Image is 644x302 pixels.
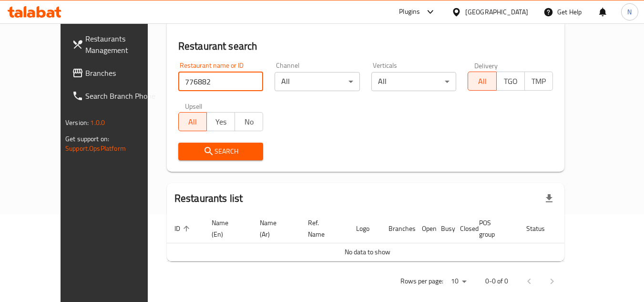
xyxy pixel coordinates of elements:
th: Logo [348,214,381,243]
span: Status [526,223,557,234]
span: TMP [529,74,549,88]
a: Support.OpsPlatform [65,142,126,155]
div: Plugins [399,6,420,18]
div: [GEOGRAPHIC_DATA] [465,7,528,17]
button: Yes [206,112,235,131]
span: Search [186,146,256,157]
label: Delivery [474,62,498,69]
th: Busy [433,214,452,243]
table: enhanced table [167,214,602,261]
span: No data to show [345,246,390,258]
a: Search Branch Phone [64,84,168,107]
div: All [275,72,360,91]
span: Ref. Name [308,217,337,240]
span: N [627,7,632,17]
span: Yes [211,115,231,129]
button: No [235,112,263,131]
span: Get support on: [65,133,109,145]
span: Branches [85,67,161,79]
th: Open [414,214,433,243]
button: All [468,72,496,91]
span: TGO [501,74,521,88]
button: Search [178,143,264,160]
p: 0-0 of 0 [485,275,508,287]
button: TMP [524,72,553,91]
span: Name (En) [212,217,241,240]
span: No [239,115,259,129]
th: Closed [452,214,471,243]
span: Restaurants Management [85,33,161,56]
span: Search Branch Phone [85,90,161,102]
span: All [183,115,203,129]
span: Name (Ar) [260,217,289,240]
span: POS group [479,217,507,240]
a: Branches [64,62,168,84]
h2: Restaurant search [178,39,553,53]
th: Branches [381,214,414,243]
span: Version: [65,116,89,129]
span: 1.0.0 [90,116,105,129]
div: Rows per page: [447,274,470,289]
label: Upsell [185,103,203,109]
div: Export file [538,187,561,210]
span: ID [174,223,193,234]
div: All [371,72,457,91]
a: Restaurants Management [64,27,168,62]
button: TGO [496,72,525,91]
input: Search for restaurant name or ID.. [178,72,264,91]
h2: Restaurants list [174,191,243,206]
span: All [472,74,492,88]
button: All [178,112,207,131]
p: Rows per page: [400,275,443,287]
